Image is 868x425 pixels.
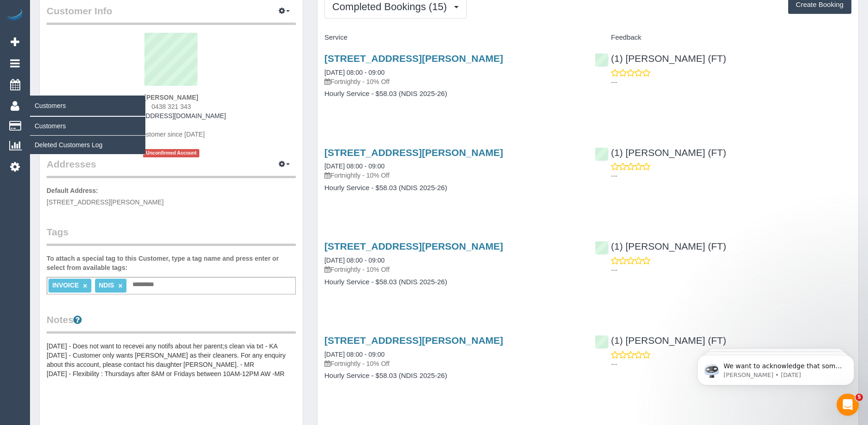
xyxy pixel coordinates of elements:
[144,94,198,101] strong: [PERSON_NAME]
[143,149,199,157] span: Unconfirmed Account
[6,9,24,22] img: Automaid Logo
[332,1,451,12] span: Completed Bookings (15)
[324,351,384,358] a: [DATE] 08:00 - 09:00
[324,53,503,64] a: [STREET_ADDRESS][PERSON_NAME]
[47,313,296,334] legend: Notes
[47,198,164,206] span: [STREET_ADDRESS][PERSON_NAME]
[611,78,851,87] p: ---
[83,282,87,290] a: ×
[611,171,851,180] p: ---
[611,265,851,275] p: ---
[324,359,581,368] p: Fortnightly - 10% Off
[595,34,851,42] h4: Feedback
[595,147,726,158] a: (1) [PERSON_NAME] (FT)
[40,36,159,44] p: Message from Ellie, sent 1w ago
[611,359,851,369] p: ---
[116,112,226,120] a: [EMAIL_ADDRESS][DOMAIN_NAME]
[151,103,191,110] span: 0438 321 343
[595,335,726,346] a: (1) [PERSON_NAME] (FT)
[324,162,384,170] a: [DATE] 08:00 - 09:00
[856,394,863,401] span: 5
[324,171,581,180] p: Fortnightly - 10% Off
[30,117,145,135] a: Customers
[138,131,204,138] span: Customer since [DATE]
[324,265,581,274] p: Fortnightly - 10% Off
[47,4,296,25] legend: Customer Info
[40,27,159,153] span: We want to acknowledge that some users may be experiencing lag or slower performance in our softw...
[324,69,384,76] a: [DATE] 08:00 - 09:00
[324,241,503,251] a: [STREET_ADDRESS][PERSON_NAME]
[30,136,145,154] a: Deleted Customers Log
[30,95,145,116] span: Customers
[595,241,726,251] a: (1) [PERSON_NAME] (FT)
[99,281,114,289] span: NDIS
[324,147,503,158] a: [STREET_ADDRESS][PERSON_NAME]
[324,77,581,86] p: Fortnightly - 10% Off
[47,254,296,272] label: To attach a special tag to this Customer, type a tag name and press enter or select from availabl...
[47,225,296,246] legend: Tags
[52,281,79,289] span: INVOICE
[47,186,98,195] label: Default Address:
[324,34,581,42] h4: Service
[837,394,859,416] iframe: Intercom live chat
[324,90,581,98] h4: Hourly Service - $58.03 (NDIS 2025-26)
[683,335,868,400] iframe: Intercom notifications message
[118,282,122,290] a: ×
[324,372,581,380] h4: Hourly Service - $58.03 (NDIS 2025-26)
[324,335,503,346] a: [STREET_ADDRESS][PERSON_NAME]
[30,116,145,155] ul: Customers
[324,278,581,286] h4: Hourly Service - $58.03 (NDIS 2025-26)
[324,184,581,192] h4: Hourly Service - $58.03 (NDIS 2025-26)
[595,53,726,64] a: (1) [PERSON_NAME] (FT)
[324,257,384,264] a: [DATE] 08:00 - 09:00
